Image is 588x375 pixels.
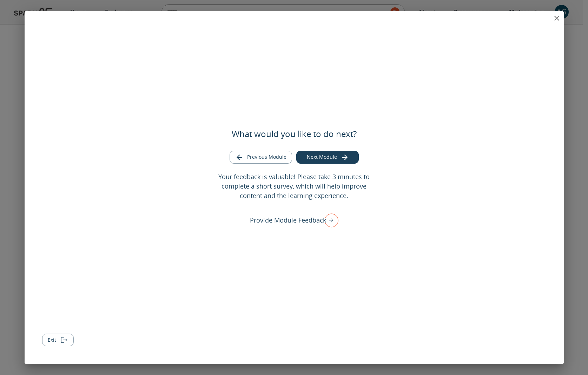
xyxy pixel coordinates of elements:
[250,216,326,225] p: Provide Module Feedback
[232,128,357,139] h5: What would you like to do next?
[42,334,74,347] button: Exit module
[213,172,375,200] p: Your feedback is valuable! Please take 3 minutes to complete a short survey, which will help impr...
[250,211,338,229] div: Provide Module Feedback
[296,151,359,164] button: Go to next module
[550,11,564,25] button: close
[230,151,292,164] button: Go to previous module
[321,211,338,229] img: right arrow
